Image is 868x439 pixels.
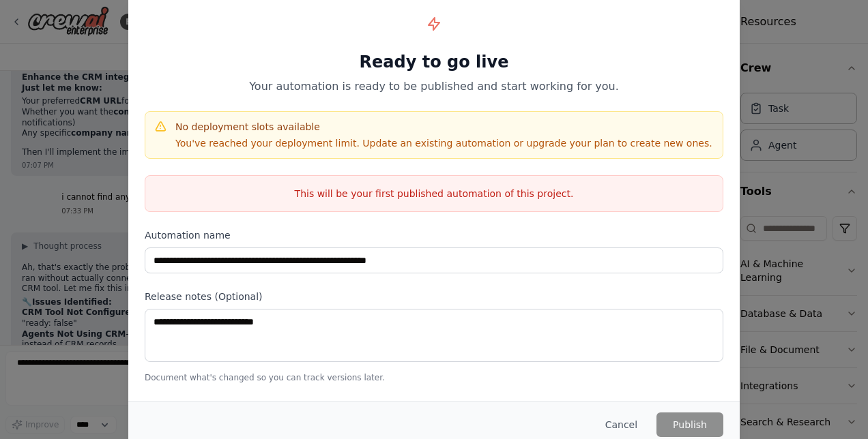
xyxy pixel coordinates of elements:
[145,187,723,200] p: This will be your first published automation of this project.
[145,372,723,383] p: Document what's changed so you can track versions later.
[656,412,723,437] button: Publish
[145,290,723,303] label: Release notes (Optional)
[145,78,723,95] p: Your automation is ready to be published and start working for you.
[175,136,712,150] p: You've reached your deployment limit. Update an existing automation or upgrade your plan to creat...
[594,412,648,437] button: Cancel
[175,120,712,134] h4: No deployment slots available
[145,51,723,73] h1: Ready to go live
[145,228,723,242] label: Automation name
